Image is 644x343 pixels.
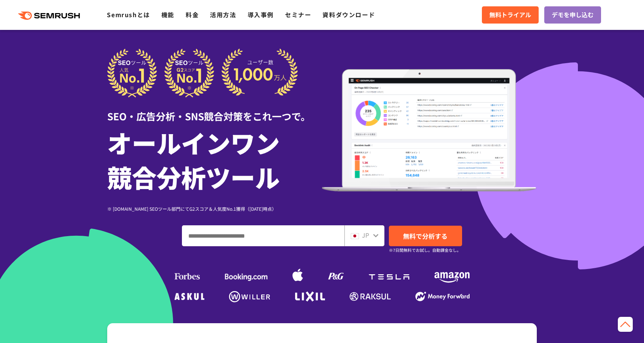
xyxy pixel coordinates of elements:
input: ドメイン、キーワードまたはURLを入力してください [182,226,344,246]
a: 無料トライアル [482,6,539,24]
div: ※ [DOMAIN_NAME] SEOツール部門にてG2スコア＆人気度No.1獲得（[DATE]時点） [107,205,322,212]
a: セミナー [285,10,311,19]
h1: オールインワン 競合分析ツール [107,125,322,194]
a: 機能 [161,10,174,19]
a: 料金 [186,10,199,19]
a: 資料ダウンロード [322,10,375,19]
a: デモを申し込む [544,6,601,24]
span: JP [362,231,369,240]
a: 活用方法 [210,10,236,19]
span: 無料トライアル [489,10,531,20]
a: Semrushとは [107,10,150,19]
div: SEO・広告分析・SNS競合対策をこれ一つで。 [107,98,322,123]
small: ※7日間無料でお試し。自動課金なし。 [389,247,461,254]
a: 無料で分析する [389,226,462,246]
a: 導入事例 [248,10,274,19]
span: 無料で分析する [403,231,448,241]
span: デモを申し込む [552,10,594,20]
